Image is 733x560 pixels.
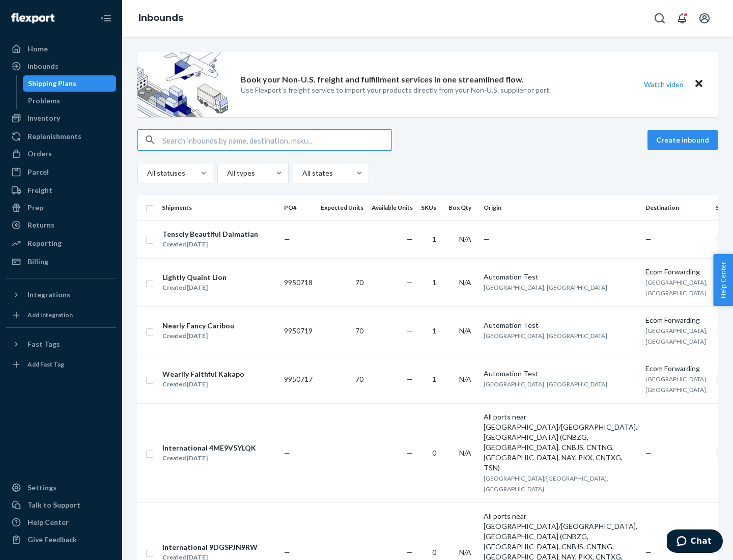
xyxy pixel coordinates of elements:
button: Open account menu [694,8,715,29]
div: Billing [27,257,48,267]
th: SKUs [417,195,444,220]
span: 1 [432,326,436,335]
div: Automation Test [484,369,637,379]
span: — [645,449,652,457]
div: Give Feedback [27,535,77,545]
span: [GEOGRAPHIC_DATA], [GEOGRAPHIC_DATA] [645,327,708,345]
button: Watch video [637,77,690,92]
p: Use Flexport’s freight service to import your products directly from your Non-U.S. supplier or port. [241,85,551,95]
p: Book your Non-U.S. freight and fulfillment services in one streamlined flow. [241,74,524,86]
div: Ecom Forwarding [645,267,708,277]
button: Talk to Support [6,497,116,513]
span: 70 [355,326,363,335]
div: Inbounds [27,61,59,71]
div: Shipping Plans [28,78,76,89]
span: Help Center [713,254,733,306]
div: Created [DATE] [162,331,234,341]
a: Inbounds [138,12,183,23]
a: Settings [6,480,116,496]
span: N/A [459,278,471,287]
span: 1 [432,375,436,383]
th: Box Qty [444,195,480,220]
th: Available Units [368,195,417,220]
th: Shipments [158,195,280,220]
span: 1 [432,235,436,243]
th: Expected Units [317,195,368,220]
span: — [407,326,413,335]
span: [GEOGRAPHIC_DATA], [GEOGRAPHIC_DATA] [484,284,607,291]
button: Create inbound [647,130,718,150]
span: — [407,449,413,457]
div: Help Center [27,517,69,527]
a: Add Fast Tag [6,356,116,373]
div: Freight [27,185,52,195]
div: Ecom Forwarding [645,363,708,374]
a: Returns [6,217,116,233]
span: — [284,449,290,457]
div: Talk to Support [27,500,80,510]
span: — [407,375,413,383]
div: Inventory [27,113,60,123]
span: — [407,548,413,556]
ol: breadcrumbs [130,4,191,33]
div: Prep [27,203,43,213]
button: Close Navigation [96,8,116,29]
a: Inventory [6,110,116,126]
div: Tensely Beautiful Dalmatian [162,229,258,239]
div: International 4ME9V5YLQK [162,443,256,453]
span: 70 [355,375,363,383]
div: Home [27,44,48,54]
a: Inbounds [6,58,116,74]
td: 9950719 [280,306,317,355]
div: Nearly Fancy Caribou [162,321,234,331]
div: Wearily Faithful Kakapo [162,369,244,379]
span: 0 [432,449,436,457]
button: Integrations [6,287,116,303]
th: PO# [280,195,317,220]
th: Origin [480,195,641,220]
span: N/A [459,449,471,457]
a: Freight [6,182,116,199]
td: 9950717 [280,355,317,403]
a: Add Integration [6,307,116,323]
div: Orders [27,149,52,159]
input: All statuses [146,168,147,178]
div: Automation Test [484,320,637,330]
button: Open Search Box [650,8,670,29]
span: [GEOGRAPHIC_DATA], [GEOGRAPHIC_DATA] [645,375,708,394]
div: Settings [27,483,57,493]
input: All types [226,168,227,178]
div: Created [DATE] [162,239,258,249]
span: — [284,235,290,243]
div: Created [DATE] [162,283,227,293]
span: — [484,235,490,243]
span: 1 [432,278,436,287]
span: N/A [459,235,471,243]
div: Lightly Quaint Lion [162,272,227,283]
a: Help Center [6,514,116,530]
a: Reporting [6,235,116,251]
button: Close [692,77,706,92]
span: 0 [432,548,436,556]
iframe: Opens a widget where you can chat to one of our agents [667,529,723,555]
td: 9950718 [280,258,317,306]
div: Created [DATE] [162,453,256,463]
button: Fast Tags [6,336,116,352]
a: Replenishments [6,128,116,145]
input: All states [301,168,302,178]
span: [GEOGRAPHIC_DATA], [GEOGRAPHIC_DATA] [645,278,708,297]
span: — [645,235,652,243]
span: — [645,548,652,556]
span: [GEOGRAPHIC_DATA], [GEOGRAPHIC_DATA] [484,380,607,388]
div: Add Fast Tag [27,360,64,369]
span: N/A [459,375,471,383]
a: Prep [6,200,116,216]
div: Fast Tags [27,339,60,349]
div: Created [DATE] [162,379,244,389]
a: Orders [6,146,116,162]
div: Integrations [27,290,70,300]
th: Destination [641,195,712,220]
div: Problems [28,96,60,106]
div: All ports near [GEOGRAPHIC_DATA]/[GEOGRAPHIC_DATA], [GEOGRAPHIC_DATA] (CNBZG, [GEOGRAPHIC_DATA], ... [484,412,637,473]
